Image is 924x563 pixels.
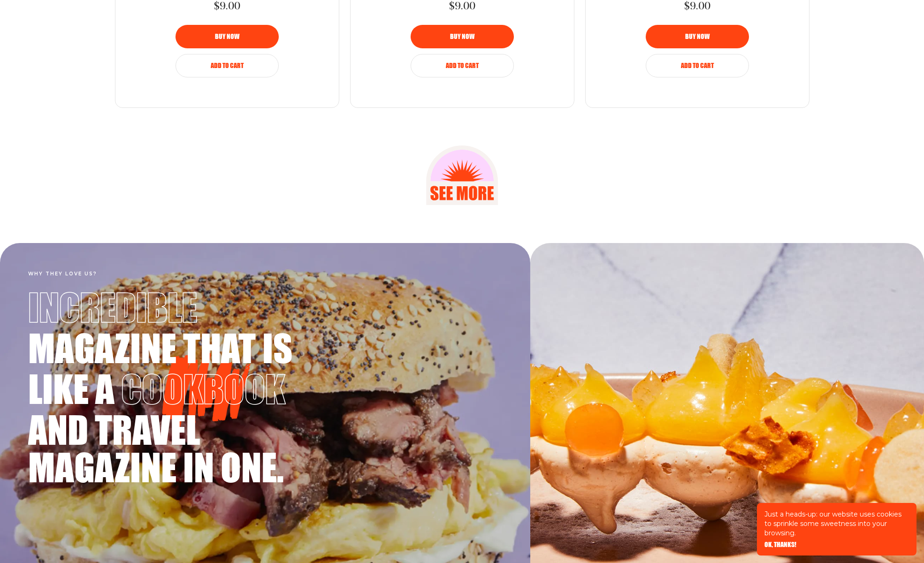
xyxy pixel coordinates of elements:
button: OK, THANKS! [764,541,796,548]
span: magazine that is [28,329,299,366]
span: and travel magazine in one. [28,411,310,486]
span: like a [28,370,121,407]
span: Incredible [28,288,204,326]
button: Buy now [176,25,279,48]
h4: Why they love us? [28,271,502,277]
button: Add to Cart [411,54,514,77]
button: Add to Cart [646,54,749,77]
span: Buy now [685,33,710,40]
span: cookbook [121,370,292,407]
p: Just a heads-up: our website uses cookies to sprinkle some sweetness into your browsing. [764,510,909,538]
button: Add to Cart [176,54,279,77]
span: Buy now [450,33,474,40]
span: Add to Cart [211,62,244,69]
button: Buy now [646,25,749,48]
button: Buy now [411,25,514,48]
span: Add to Cart [446,62,479,69]
span: Buy now [215,33,239,40]
span: Add to Cart [681,62,714,69]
